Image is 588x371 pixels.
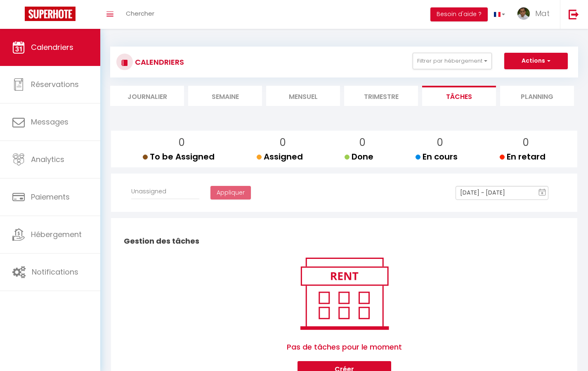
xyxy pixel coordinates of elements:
[31,229,82,240] span: Hébergement
[143,151,215,162] span: To be Assigned
[110,86,184,106] li: Journalier
[504,53,568,69] button: Actions
[263,135,303,150] p: 0
[500,151,545,162] span: En retard
[31,117,68,127] span: Messages
[541,191,543,195] text: 8
[292,254,397,333] img: rent.png
[500,86,574,106] li: Planning
[422,135,458,150] p: 0
[31,42,73,52] span: Calendriers
[413,53,492,69] button: Filtrer par hébergement
[345,151,373,162] span: Done
[535,8,550,19] span: Mat
[517,7,530,20] img: ...
[31,79,79,89] span: Réservations
[351,135,373,150] p: 0
[32,267,78,277] span: Notifications
[430,7,488,21] button: Besoin d'aide ?
[506,135,545,150] p: 0
[122,228,567,254] h2: Gestion des tâches
[287,333,402,361] span: Pas de tâches pour le moment
[456,186,548,200] input: Select Date Range
[188,86,262,106] li: Semaine
[133,53,184,71] h3: CALENDRIERS
[257,151,303,162] span: Assigned
[31,192,70,202] span: Paiements
[416,151,458,162] span: En cours
[7,3,31,28] button: Ouvrir le widget de chat LiveChat
[266,86,340,106] li: Mensuel
[126,9,154,18] span: Chercher
[149,135,215,150] p: 0
[344,86,418,106] li: Trimestre
[25,7,76,21] img: Super Booking
[569,9,579,19] img: logout
[422,86,496,106] li: Tâches
[210,186,251,200] button: Appliquer
[31,154,64,164] span: Analytics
